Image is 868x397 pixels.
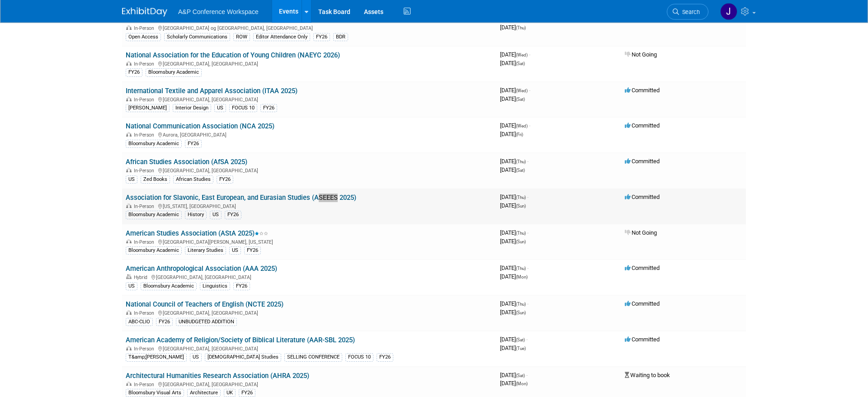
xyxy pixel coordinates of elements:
span: (Sun) [516,311,526,316]
span: [DATE] [500,372,528,379]
div: Bloomsbury Academic [126,140,182,148]
span: In-Person [134,168,157,174]
span: In-Person [134,132,157,138]
div: Bloomsbury Academic [146,69,202,77]
span: (Mon) [516,382,528,387]
div: African Studies [173,176,213,184]
span: [DATE] [500,309,526,316]
div: [GEOGRAPHIC_DATA], [GEOGRAPHIC_DATA] [126,345,493,352]
span: [DATE] [500,52,530,58]
div: FY26 [217,176,233,184]
div: US [126,283,137,291]
span: (Sat) [516,168,525,173]
img: In-Person Event [126,61,132,66]
div: [GEOGRAPHIC_DATA][PERSON_NAME], [US_STATE] [126,238,493,246]
div: US [126,176,137,184]
span: (Thu) [516,195,526,200]
span: Waiting to book [625,372,670,379]
div: US [214,104,226,113]
span: - [526,336,528,343]
span: - [527,230,528,236]
span: Committed [625,336,660,343]
a: National Communication Association (NCA 2025) [126,123,274,131]
span: In-Person [134,382,157,388]
span: [DATE] [500,380,528,387]
div: SELLING CONFERENCE [284,354,342,362]
span: - [529,123,530,129]
img: In-Person Event [126,168,132,173]
div: BDR [333,33,348,42]
span: [DATE] [500,158,528,165]
span: A&P Conference Workspace [178,8,259,15]
a: Association for Slavonic, East European, and Eurasian Studies (ASEEES 2025) [126,194,356,202]
div: [GEOGRAPHIC_DATA], [GEOGRAPHIC_DATA] [126,274,493,281]
div: Bloomsbury Academic [126,211,182,219]
span: (Sat) [516,97,525,102]
a: African Studies Association (AfSA 2025) [126,158,247,166]
div: [GEOGRAPHIC_DATA], [GEOGRAPHIC_DATA] [126,309,493,317]
div: US [229,247,241,255]
a: American Anthropological Association (AAA 2025) [126,265,277,273]
img: Joe Kreuser [720,3,737,20]
div: US [190,354,202,362]
div: UNBUDGETED ADDITION [176,318,237,326]
span: Not Going [625,230,657,236]
span: (Wed) [516,89,528,94]
span: [DATE] [500,194,528,201]
span: In-Person [134,311,157,317]
div: FY26 [260,104,277,113]
span: (Thu) [516,266,526,271]
img: In-Person Event [126,97,132,102]
span: [DATE] [500,60,525,67]
span: (Thu) [516,231,526,236]
span: (Sat) [516,338,525,343]
div: [GEOGRAPHIC_DATA], [GEOGRAPHIC_DATA] [126,96,493,103]
div: Editor Attendance Only [253,33,310,42]
span: Search [679,9,700,15]
span: (Fri) [516,132,523,137]
div: History [185,211,207,219]
div: Scholarly Communications [164,33,230,42]
div: FY26 [126,69,142,77]
div: FOCUS 10 [229,104,257,113]
span: [DATE] [500,24,526,31]
div: US [210,211,222,219]
span: [DATE] [500,131,523,138]
div: FOCUS 10 [345,354,373,362]
div: Aurora, [GEOGRAPHIC_DATA] [126,131,493,138]
span: (Sun) [516,240,526,245]
a: Architectural Humanities Research Association (AHRA 2025) [126,372,309,380]
span: - [526,372,528,379]
span: - [529,87,530,94]
span: In-Person [134,97,157,103]
a: International Textile and Apparel Association (ITAA 2025) [126,87,297,95]
img: In-Person Event [126,382,132,387]
div: FY26 [156,318,173,326]
a: American Studies Association (AStA 2025) [126,230,268,238]
div: FY26 [313,33,330,42]
span: [DATE] [500,96,525,103]
div: [GEOGRAPHIC_DATA] og [GEOGRAPHIC_DATA], [GEOGRAPHIC_DATA] [126,24,493,32]
div: [GEOGRAPHIC_DATA], [GEOGRAPHIC_DATA] [126,60,493,67]
span: In-Person [134,61,157,67]
div: ROW [233,33,250,42]
span: [DATE] [500,265,528,272]
div: T&amp;[PERSON_NAME] [126,354,187,362]
span: Committed [625,301,660,307]
span: - [527,158,528,165]
span: - [527,265,528,272]
span: - [527,301,528,307]
span: (Sat) [516,373,525,378]
div: Zed Books [141,176,170,184]
img: In-Person Event [126,26,132,30]
a: National Council of Teachers of English (NCTE 2025) [126,301,283,309]
span: [DATE] [500,336,528,343]
span: [DATE] [500,274,528,280]
span: - [527,194,528,201]
div: FY26 [233,283,250,291]
span: Committed [625,87,660,94]
img: Hybrid Event [126,275,132,279]
span: Committed [625,265,660,272]
span: (Wed) [516,124,528,129]
span: [DATE] [500,230,528,236]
